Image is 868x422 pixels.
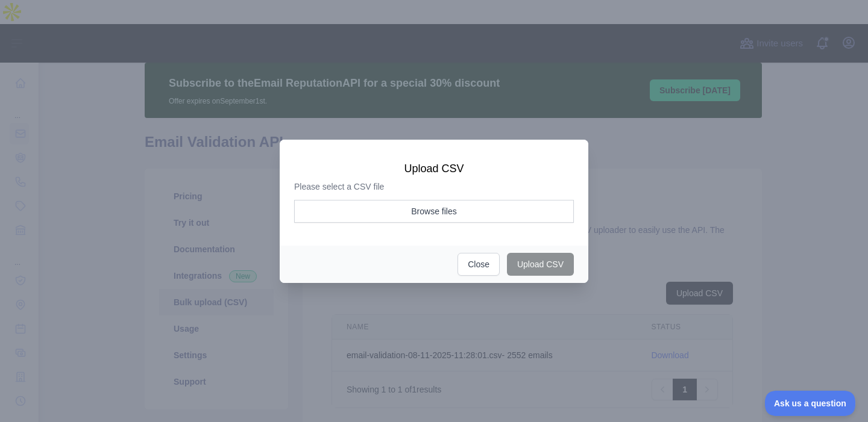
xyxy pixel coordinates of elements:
[458,253,500,276] button: Close
[294,200,574,223] button: Browse files
[507,253,574,276] button: Upload CSV
[765,391,856,416] iframe: Toggle Customer Support
[294,181,574,193] p: Please select a CSV file
[294,161,574,176] h3: Upload CSV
